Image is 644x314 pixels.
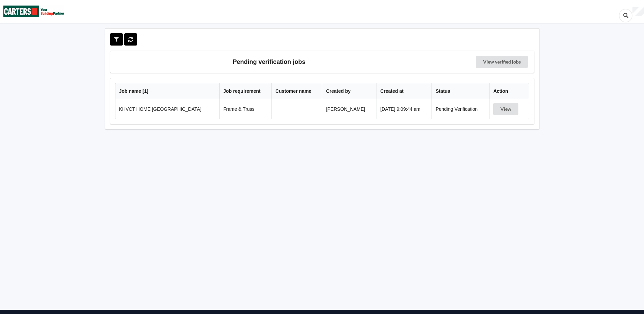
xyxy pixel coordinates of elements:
[632,7,644,17] div: User Profile
[376,83,431,99] th: Created at
[376,99,431,119] td: [DATE] 9:09:44 am
[115,99,219,119] td: KHVCT HOME [GEOGRAPHIC_DATA]
[322,99,376,119] td: [PERSON_NAME]
[115,83,219,99] th: Job name [ 1 ]
[476,56,528,68] a: View verified jobs
[3,0,65,22] img: Carters
[431,83,489,99] th: Status
[271,83,322,99] th: Customer name
[115,56,423,68] h3: Pending verification jobs
[493,106,520,112] a: View
[493,103,518,115] button: View
[489,83,529,99] th: Action
[431,99,489,119] td: Pending Verification
[322,83,376,99] th: Created by
[219,99,272,119] td: Frame & Truss
[219,83,272,99] th: Job requirement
